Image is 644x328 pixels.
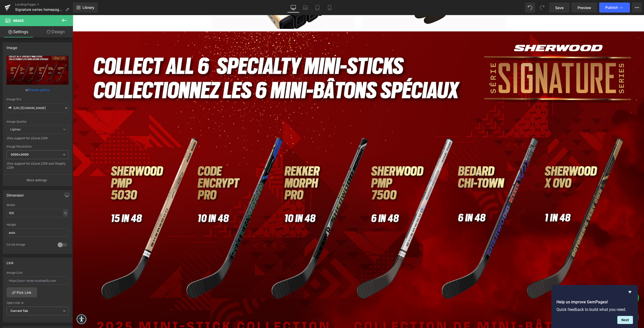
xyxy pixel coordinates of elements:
b: 3000x3000 [11,153,29,156]
h2: Help us improve GemPages! [556,299,633,305]
a: Tablet [311,3,324,13]
div: Image [7,43,17,50]
b: Lighter [10,127,21,131]
button: Publish [599,3,630,13]
div: Link [7,258,14,265]
a: Preview [572,3,597,13]
div: Image Src [7,98,68,101]
div: Image Link [7,271,68,274]
span: Image [13,19,24,23]
a: Design [37,26,74,37]
button: Redo [537,3,547,13]
a: Mobile [324,3,336,13]
div: Help us improve GemPages! [556,289,633,324]
input: auto [7,209,68,217]
div: Image Quality [7,120,68,123]
div: Accessibility Menu [3,299,14,310]
div: Open link In [7,301,68,305]
span: Save [555,5,563,10]
a: Browse gallery [28,85,50,94]
div: Only support for UCare CDN [7,136,68,144]
div: Height [7,223,68,226]
a: Laptop [299,3,311,13]
button: More settings [3,174,72,186]
button: More [632,3,642,13]
span: Library [83,5,94,10]
p: More settings [27,178,47,182]
input: https://your-shop.myshopify.com [7,276,68,285]
span: Preview [578,5,591,10]
a: New Library [73,3,98,13]
span: Signature series homepage - EN [15,8,63,12]
a: Pick Link [7,287,37,297]
div: % [63,210,68,216]
div: or [7,87,68,92]
div: Only support for UCare CDN and Shopify CDN [7,162,68,173]
p: Quick feedback to build what you need. [556,307,633,312]
button: Next question [617,316,633,324]
input: Link [7,104,68,112]
div: Width [7,203,68,207]
span: Publish [605,6,618,10]
button: Undo [525,3,535,13]
div: Dimension [7,190,24,197]
input: auto [7,228,68,237]
div: Image Resolution [7,145,68,148]
div: Circle Image [7,243,53,248]
button: Hide survey [627,289,633,295]
a: Landing Pages [15,3,73,7]
b: Current Tab [11,309,28,313]
a: Desktop [287,3,299,13]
